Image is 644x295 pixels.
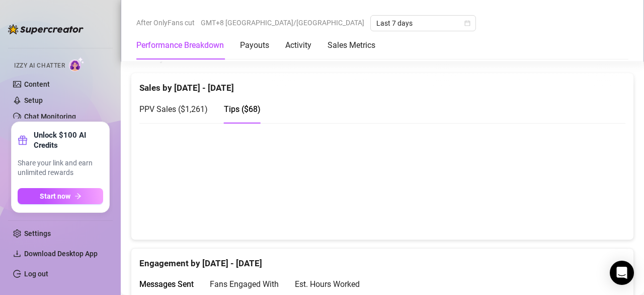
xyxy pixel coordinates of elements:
[136,15,195,30] span: After OnlyFans cut
[295,278,360,290] div: Est. Hours Worked
[24,80,50,88] a: Content
[139,249,625,270] div: Engagement by [DATE] - [DATE]
[139,73,625,95] div: Sales by [DATE] - [DATE]
[610,261,634,285] div: Open Intercom Messenger
[240,39,269,51] div: Payouts
[40,192,70,200] span: Start now
[18,188,103,204] button: Start nowarrow-right
[24,112,76,121] a: Chat Monitoring
[14,61,65,71] span: Izzy AI Chatter
[224,104,261,114] span: Tips ( $68 )
[18,158,103,178] span: Share your link and earn unlimited rewards
[34,130,103,150] strong: Unlock $100 AI Credits
[74,193,82,200] span: arrow-right
[139,279,194,289] span: Messages Sent
[210,279,279,289] span: Fans Engaged With
[285,39,311,51] div: Activity
[201,15,364,30] span: GMT+8 [GEOGRAPHIC_DATA]/[GEOGRAPHIC_DATA]
[328,39,375,51] div: Sales Metrics
[24,229,51,238] a: Settings
[24,270,48,278] a: Log out
[69,57,85,72] img: AI Chatter
[139,104,208,114] span: PPV Sales ( $1,261 )
[18,135,28,145] span: gift
[13,250,21,258] span: download
[8,24,84,34] img: logo-BBDzfeDw.svg
[464,20,470,26] span: calendar
[24,250,98,258] span: Download Desktop App
[24,96,43,104] a: Setup
[136,39,224,51] div: Performance Breakdown
[376,16,470,31] span: Last 7 days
